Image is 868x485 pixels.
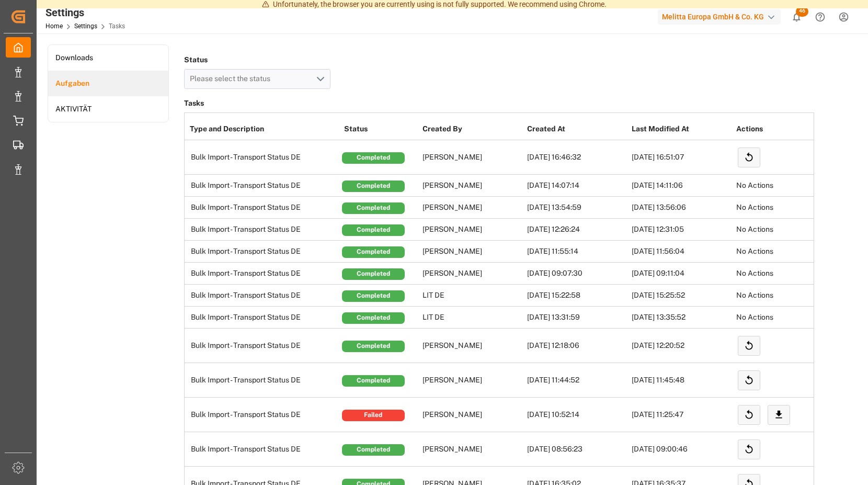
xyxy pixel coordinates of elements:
div: Failed [342,410,405,421]
th: Created By [420,118,524,140]
div: Completed [342,375,405,387]
td: Bulk Import - Transport Status DE [185,329,341,363]
td: LIT DE [420,307,524,329]
td: [DATE] 12:31:05 [629,219,734,241]
td: [PERSON_NAME] [420,398,524,432]
td: [DATE] 14:11:06 [629,175,734,197]
td: [PERSON_NAME] [420,175,524,197]
td: [DATE] 12:20:52 [629,329,734,363]
td: Bulk Import - Transport Status DE [185,263,341,285]
div: Settings [45,5,125,20]
a: AKTIVITÄT [48,96,168,122]
div: Completed [342,341,405,352]
td: [DATE] 14:07:14 [524,175,629,197]
a: Aufgaben [48,71,168,96]
div: Completed [342,202,405,214]
td: [DATE] 13:56:06 [629,197,734,219]
td: [DATE] 09:00:46 [629,432,734,467]
h3: Tasks [184,96,814,111]
td: [PERSON_NAME] [420,432,524,467]
td: [PERSON_NAME] [420,219,524,241]
span: No Actions [736,203,773,211]
div: Completed [342,312,405,324]
td: Bulk Import - Transport Status DE [185,398,341,432]
div: Melitta Europa GmbH & Co. KG [658,9,781,25]
div: Completed [342,246,405,258]
td: [DATE] 12:18:06 [524,329,629,363]
td: [DATE] 11:55:14 [524,241,629,263]
td: [DATE] 09:11:04 [629,263,734,285]
th: Status [341,118,420,140]
td: [DATE] 12:26:24 [524,219,629,241]
td: [DATE] 11:45:48 [629,363,734,398]
td: [DATE] 16:46:32 [524,140,629,175]
th: Actions [734,118,838,140]
td: [DATE] 11:56:04 [629,241,734,263]
td: [DATE] 11:44:52 [524,363,629,398]
td: [DATE] 11:25:47 [629,398,734,432]
span: Please select the status [190,74,276,83]
a: Downloads [48,45,168,71]
div: Completed [342,181,405,192]
td: [DATE] 15:25:52 [629,285,734,307]
button: show 46 new notifications [785,5,808,29]
td: Bulk Import - Transport Status DE [185,197,341,219]
td: [DATE] 13:54:59 [524,197,629,219]
span: No Actions [736,269,773,277]
a: Home [45,22,63,30]
div: Completed [342,224,405,236]
td: [PERSON_NAME] [420,263,524,285]
td: Bulk Import - Transport Status DE [185,432,341,467]
td: [DATE] 08:56:23 [524,432,629,467]
button: open menu [184,69,330,89]
span: No Actions [736,313,773,321]
td: [DATE] 13:35:52 [629,307,734,329]
span: 46 [796,6,808,17]
h4: Status [184,52,330,67]
div: Completed [342,444,405,456]
span: No Actions [736,225,773,233]
button: Help Center [808,5,832,29]
td: LIT DE [420,285,524,307]
div: Completed [342,152,405,164]
td: [PERSON_NAME] [420,197,524,219]
th: Created At [524,118,629,140]
td: [PERSON_NAME] [420,363,524,398]
td: Bulk Import - Transport Status DE [185,140,341,175]
span: No Actions [736,247,773,255]
td: [PERSON_NAME] [420,140,524,175]
th: Last Modified At [629,118,734,140]
td: [DATE] 09:07:30 [524,263,629,285]
span: No Actions [736,181,773,189]
td: [DATE] 13:31:59 [524,307,629,329]
td: [DATE] 10:52:14 [524,398,629,432]
td: [PERSON_NAME] [420,329,524,363]
td: [PERSON_NAME] [420,241,524,263]
td: Bulk Import - Transport Status DE [185,307,341,329]
td: Bulk Import - Transport Status DE [185,241,341,263]
th: Type and Description [185,118,341,140]
td: Bulk Import - Transport Status DE [185,285,341,307]
div: Completed [342,290,405,302]
td: Bulk Import - Transport Status DE [185,363,341,398]
td: Bulk Import - Transport Status DE [185,175,341,197]
td: [DATE] 16:51:07 [629,140,734,175]
span: No Actions [736,291,773,299]
a: Settings [74,22,97,30]
td: [DATE] 15:22:58 [524,285,629,307]
div: Completed [342,268,405,280]
td: Bulk Import - Transport Status DE [185,219,341,241]
button: Melitta Europa GmbH & Co. KG [658,7,785,27]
